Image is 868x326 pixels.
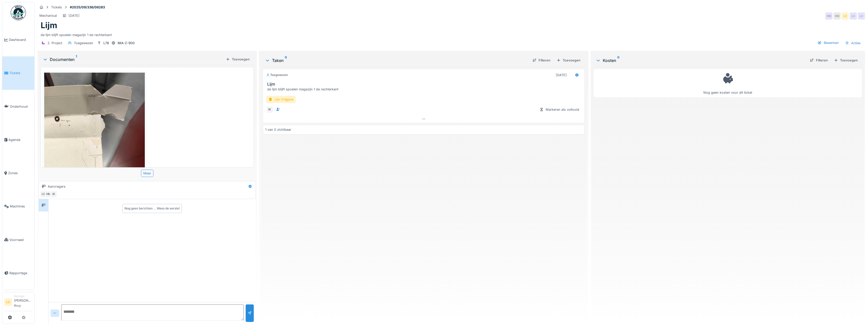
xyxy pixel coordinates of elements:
[76,56,77,62] sup: 1
[41,30,862,37] div: de lijm blijft spoelen magazijn 1 de rechterkant
[11,5,26,20] img: Badge_color-CXgf-gQk.svg
[267,82,582,87] h3: Lijm
[9,37,32,42] span: Dashboard
[69,13,80,18] div: [DATE]
[266,73,288,77] div: Toegewezen
[10,104,32,109] span: Onderhoud
[556,73,567,77] div: [DATE]
[8,137,32,142] span: Agenda
[141,170,153,177] div: Meer
[833,12,841,20] div: HM
[285,57,287,63] sup: 0
[267,87,582,92] div: de lijm blijft spoelen magazijn 1 de rechterkant
[808,57,830,64] div: Filteren
[14,294,32,310] li: [PERSON_NAME] thuy
[2,156,34,190] a: Zones
[2,23,34,56] a: Dashboard
[266,96,296,103] div: Lijn Vrijgave
[265,127,291,132] div: 1 van 0 zichtbaar
[9,271,32,275] span: Rapportage
[597,71,859,95] div: Nog geen kosten voor dit ticket
[68,5,107,10] strong: #2025/09/336/06283
[2,256,34,290] a: Rapportage
[4,298,12,306] li: LC
[14,294,32,298] div: Manager
[825,12,832,20] div: HM
[48,41,62,45] div: 2. Project
[224,56,252,63] div: Toevoegen
[39,13,57,18] div: Mechanical
[816,39,841,46] div: Bewerken
[538,106,581,113] div: Markeren als voltooid
[2,190,34,223] a: Machines
[2,123,34,156] a: Agenda
[832,57,860,64] div: Toevoegen
[530,57,553,64] div: Filteren
[850,12,857,20] div: LC
[44,73,145,207] img: d7gsmzn3oirysief8kg6uulbj4j9
[4,294,32,311] a: LC Manager[PERSON_NAME] thuy
[9,71,32,75] span: Tickets
[51,5,62,10] div: Tickets
[858,12,865,20] div: LC
[45,191,52,198] div: HM
[50,191,57,198] div: IK
[74,41,93,45] div: Toegewezen
[40,191,47,198] div: LC
[266,106,273,113] div: IK
[596,57,806,63] div: Kosten
[2,90,34,123] a: Onderhoud
[265,57,528,63] div: Taken
[9,237,32,242] span: Voorraad
[2,56,34,90] a: Tickets
[617,57,620,63] sup: 0
[8,171,32,175] span: Zones
[843,39,863,47] div: Acties
[103,41,109,45] div: L78
[48,184,66,189] div: Aanvragers
[842,12,849,20] div: LC
[2,223,34,256] a: Voorraad
[118,41,135,45] div: IMA C-900
[41,21,57,30] h1: Lijm
[124,206,180,211] div: Nog geen berichten … Wees de eerste!
[43,56,224,62] div: Documenten
[10,204,32,209] span: Machines
[555,57,582,64] div: Toevoegen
